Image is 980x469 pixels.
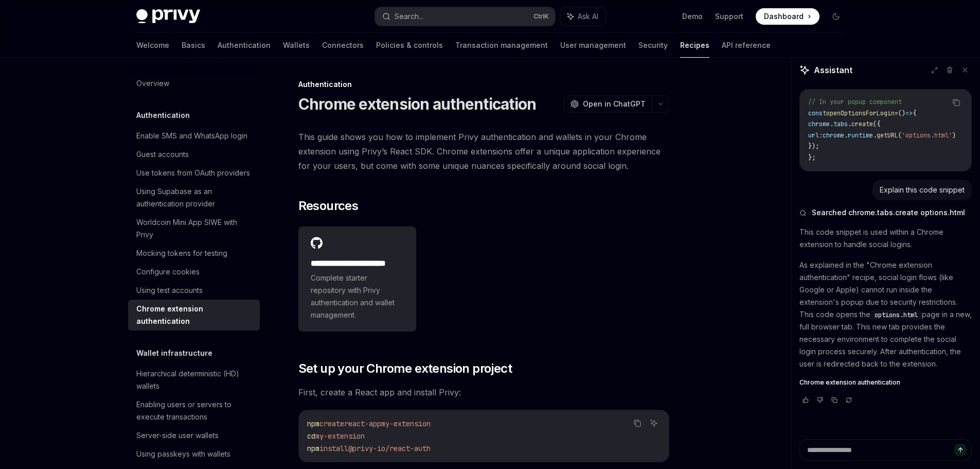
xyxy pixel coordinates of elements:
[833,120,848,128] span: tabs
[136,448,230,460] div: Using passkeys with wallets
[848,120,851,128] span: .
[560,33,626,58] a: User management
[578,11,598,22] span: Ask AI
[877,131,898,140] span: getURL
[764,11,804,22] span: Dashboard
[828,8,844,25] button: Toggle dark mode
[136,33,169,58] a: Welcome
[376,33,443,58] a: Policies & controls
[913,109,916,117] span: {
[895,109,898,117] span: =
[298,385,669,399] span: First, create a React app and install Privy:
[898,131,902,140] span: (
[875,311,918,319] span: options.html
[715,11,743,22] a: Support
[298,198,359,214] span: Resources
[298,79,669,90] div: Authentication
[136,109,190,121] h5: Authentication
[799,226,972,251] p: This code snippet is used within a Chrome extension to handle social logins.
[311,272,404,321] span: Complete starter repository with Privy authentication and wallet management.
[830,120,833,128] span: .
[395,10,423,23] div: Search...
[954,444,967,456] button: Send message
[799,378,972,387] a: Chrome extension authentication
[136,148,189,161] div: Guest accounts
[128,127,260,145] a: Enable SMS and WhatsApp login
[319,444,348,453] span: install
[136,429,219,442] div: Server-side user wallets
[808,131,823,140] span: url:
[583,99,646,109] span: Open in ChatGPT
[128,281,260,300] a: Using test accounts
[136,9,200,24] img: dark logo
[812,207,965,218] span: Searched chrome.tabs.create options.html
[128,244,260,263] a: Mocking tokens for testing
[873,131,877,140] span: .
[307,431,315,441] span: cd
[826,109,895,117] span: openOptionsForLogin
[128,74,260,93] a: Overview
[298,95,537,113] h1: Chrome extension authentication
[722,33,771,58] a: API reference
[136,185,254,210] div: Using Supabase as an authentication provider
[136,303,254,327] div: Chrome extension authentication
[902,131,952,140] span: 'options.html'
[808,98,902,106] span: // In your popup component
[319,419,344,428] span: create
[560,7,605,26] button: Ask AI
[898,109,905,117] span: ()
[808,153,815,162] span: };
[136,347,212,359] h5: Wallet infrastructure
[647,416,661,430] button: Ask AI
[375,7,555,26] button: Search...CtrlK
[823,131,844,140] span: chrome
[844,131,848,140] span: .
[848,131,873,140] span: runtime
[128,182,260,213] a: Using Supabase as an authentication provider
[298,360,512,377] span: Set up your Chrome extension project
[756,8,819,25] a: Dashboard
[128,164,260,182] a: Use tokens from OAuth providers
[682,11,703,22] a: Demo
[128,426,260,445] a: Server-side user wallets
[136,216,254,241] div: Worldcoin Mini App SIWE with Privy
[905,109,913,117] span: =>
[315,431,365,441] span: my-extension
[307,444,319,453] span: npm
[136,368,254,392] div: Hierarchical deterministic (HD) wallets
[533,12,549,21] span: Ctrl K
[799,207,972,218] button: Searched chrome.tabs.create options.html
[182,33,205,58] a: Basics
[799,378,900,387] span: Chrome extension authentication
[814,64,852,76] span: Assistant
[128,213,260,244] a: Worldcoin Mini App SIWE with Privy
[880,185,965,195] div: Explain this code snippet
[808,120,830,128] span: chrome
[128,145,260,164] a: Guest accounts
[298,227,417,332] a: **** **** **** **** ****Complete starter repository with Privy authentication and wallet management.
[307,419,319,428] span: npm
[128,395,260,426] a: Enabling users or servers to execute transactions
[283,33,310,58] a: Wallets
[851,120,873,128] span: create
[136,398,254,423] div: Enabling users or servers to execute transactions
[136,247,227,259] div: Mocking tokens for testing
[950,96,963,109] button: Copy the contents from the code block
[136,130,247,142] div: Enable SMS and WhatsApp login
[128,364,260,395] a: Hierarchical deterministic (HD) wallets
[136,77,169,90] div: Overview
[455,33,548,58] a: Transaction management
[808,142,819,150] span: });
[799,259,972,370] p: As explained in the "Chrome extension authentication" recipe, social login flows (like Google or ...
[631,416,644,430] button: Copy the contents from the code block
[136,284,203,297] div: Using test accounts
[136,266,200,278] div: Configure cookies
[128,300,260,331] a: Chrome extension authentication
[952,131,956,140] span: )
[348,444,431,453] span: @privy-io/react-auth
[873,120,880,128] span: ({
[680,33,709,58] a: Recipes
[218,33,271,58] a: Authentication
[638,33,668,58] a: Security
[564,95,652,113] button: Open in ChatGPT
